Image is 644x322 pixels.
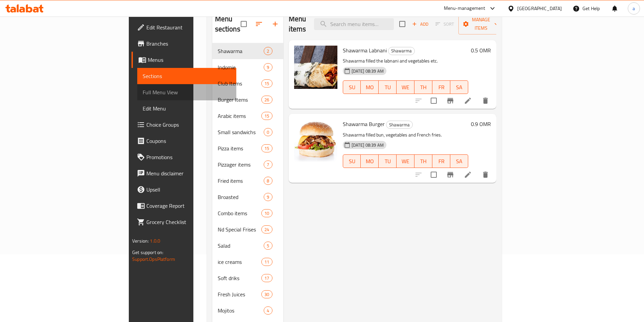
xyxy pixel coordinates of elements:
div: items [261,112,272,120]
button: SU [343,80,361,94]
span: 8 [264,178,272,184]
div: Salad5 [212,238,283,254]
span: Full Menu View [143,88,231,96]
span: 24 [262,226,272,233]
div: items [261,144,272,152]
span: MO [363,156,376,166]
div: Soft driks [218,274,262,282]
button: Branch-specific-item [442,93,458,109]
button: TU [379,154,397,168]
span: Promotions [146,153,231,161]
div: items [264,160,272,169]
div: Salad [218,242,264,250]
button: Add section [267,16,283,32]
div: items [261,96,272,104]
span: Shawarma Burger [343,119,385,129]
div: Nd Special Frises24 [212,221,283,238]
span: Manage items [464,16,498,32]
span: Grocery Checklist [146,218,231,226]
div: Mojitos4 [212,302,283,319]
span: Coupons [146,137,231,145]
span: Upsell [146,185,231,194]
span: Select to update [427,94,441,108]
span: Add item [409,19,431,29]
button: TH [414,154,432,168]
span: 5 [264,243,272,249]
span: Select section first [431,19,458,29]
button: TH [414,80,432,94]
span: SU [346,82,358,92]
div: items [264,177,272,185]
span: Edit Menu [143,104,231,113]
span: 15 [262,145,272,152]
span: Club Items [218,79,262,88]
button: Add [409,19,431,29]
span: FR [435,156,448,166]
span: 9 [264,64,272,71]
span: TH [417,82,430,92]
span: TU [381,156,394,166]
a: Coverage Report [132,198,236,214]
span: 4 [264,307,272,314]
span: Choice Groups [146,121,231,129]
span: 1.0.0 [150,237,160,245]
span: FR [435,82,448,92]
a: Upsell [132,181,236,198]
p: Shawarma filled bun, vegetables and French fries. [343,131,468,139]
span: 30 [262,291,272,298]
div: Indomie9 [212,59,283,75]
input: search [314,18,394,30]
div: [GEOGRAPHIC_DATA] [517,5,562,12]
span: Coverage Report [146,202,231,210]
button: Branch-specific-item [442,167,458,183]
h6: 0.5 OMR [471,46,491,55]
div: items [261,79,272,88]
span: Small sandwichs [218,128,264,136]
button: WE [397,154,414,168]
span: Shawarma [218,47,264,55]
span: SA [453,82,466,92]
span: Edit Restaurant [146,23,231,31]
button: WE [397,80,414,94]
div: Broasted [218,193,264,201]
a: Support.OpsPlatform [132,255,175,264]
span: Fresh Juices [218,290,262,298]
div: Fried items [218,177,264,185]
span: Add [411,20,429,28]
div: Indomie [218,63,264,71]
span: Get support on: [132,248,163,257]
div: Soft driks17 [212,270,283,286]
span: [DATE] 08:39 AM [349,142,386,148]
div: Small sandwichs0 [212,124,283,140]
span: Sort sections [251,16,267,32]
button: Manage items [458,14,504,34]
a: Choice Groups [132,117,236,133]
div: Broasted9 [212,189,283,205]
a: Coupons [132,133,236,149]
span: MO [363,82,376,92]
div: items [264,63,272,71]
span: 17 [262,275,272,281]
span: Mojitos [218,306,264,315]
div: ice creams11 [212,254,283,270]
span: ice creams [218,258,262,266]
span: a [633,5,635,12]
a: Edit Restaurant [132,19,236,35]
span: 15 [262,80,272,87]
img: Shawarma Burger [294,119,337,163]
div: Arabic items15 [212,108,283,124]
button: FR [432,80,450,94]
span: [DATE] 08:39 AM [349,68,386,74]
div: items [264,47,272,55]
div: Pizzager items7 [212,156,283,173]
span: Pizzager items [218,160,264,169]
span: Select all sections [237,17,251,31]
span: WE [399,156,412,166]
div: items [264,306,272,315]
span: Version: [132,237,149,245]
div: Club Items15 [212,75,283,92]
